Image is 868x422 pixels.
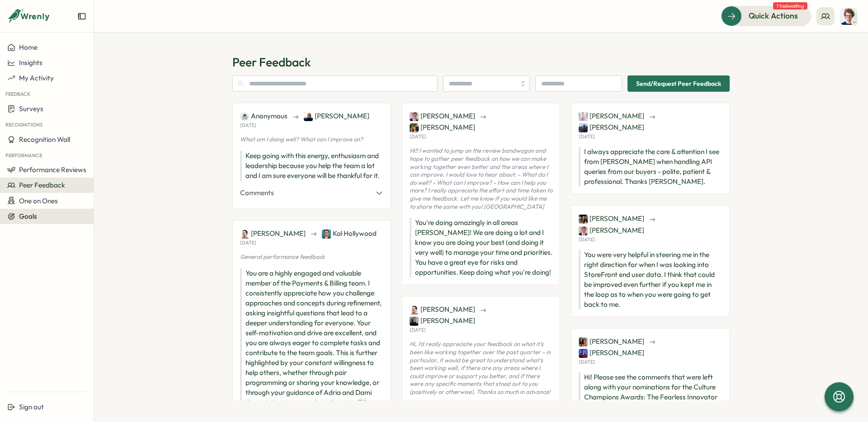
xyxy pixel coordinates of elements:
[240,188,274,198] span: Comments
[410,134,426,140] p: [DATE]
[579,225,644,235] span: [PERSON_NAME]
[19,58,42,67] span: Insights
[579,372,722,422] p: Hi! Please see the comments that were left along with your nominations for the Culture Champions ...
[410,122,475,132] span: [PERSON_NAME]
[240,188,383,198] button: Comments
[579,237,595,243] p: [DATE]
[19,212,37,220] span: Goals
[240,240,256,246] p: [DATE]
[840,8,857,25] img: Joe Barber
[304,112,313,121] img: Imtiyaaz Salie
[240,253,383,261] p: General performance feedback
[19,104,43,113] span: Surveys
[749,10,798,22] span: Quick Actions
[721,6,811,26] button: Quick Actions
[240,136,383,144] p: What am I doing well? What can I improve on?
[77,12,86,21] button: Expand sidebar
[410,218,553,277] p: You're doing amazingly in all areas [PERSON_NAME]! We are doing a lot and I know you are doing yo...
[579,123,588,132] img: Alex Marshall
[19,403,44,411] span: Sign out
[773,2,807,9] span: 1 task waiting
[579,122,644,132] span: [PERSON_NAME]
[19,43,38,52] span: Home
[232,54,730,70] p: Peer Feedback
[410,305,419,314] img: Chris Hogben
[579,338,588,347] img: Viveca Riley
[240,230,249,239] img: Chris Hogben
[579,215,588,224] img: Teodora Crivineanu
[304,111,369,121] span: [PERSON_NAME]
[627,75,730,92] button: Send/Request Peer Feedback
[579,337,644,347] span: [PERSON_NAME]
[579,359,595,365] p: [DATE]
[579,348,644,358] span: [PERSON_NAME]
[579,250,722,309] p: You were very helpful in steering me in the right direction for when I was looking into StoreFron...
[410,111,475,121] span: [PERSON_NAME]
[579,147,722,187] p: I always appreciate the care & attention I see from [PERSON_NAME] when handling API queries from ...
[410,112,419,121] img: Brendan Lawton
[240,229,306,239] span: [PERSON_NAME]
[579,214,644,224] span: [PERSON_NAME]
[410,123,419,132] img: Estelle Lim
[410,340,553,396] p: Hi, I’d really appreciate your feedback on what it’s been like working together over the past qua...
[19,165,86,174] span: Performance Reviews
[410,305,475,314] span: [PERSON_NAME]
[579,111,644,121] span: [PERSON_NAME]
[19,197,58,205] span: One on Ones
[322,229,377,239] span: Kal Hollywood
[410,147,553,211] p: Hi!! I wanted to jump on the review bandwagon and hope to gather peer feedback on how we can make...
[240,151,383,181] p: Keep going with this energy, enthusiasm and leadership because you help the team a lot and I am s...
[410,316,475,326] span: [PERSON_NAME]
[579,134,595,140] p: [DATE]
[410,327,426,333] p: [DATE]
[240,111,288,121] span: Anonymous
[579,349,588,358] img: Henry Dennis
[579,226,588,235] img: Brendan Lawton
[240,122,256,128] p: [DATE]
[19,135,70,144] span: Recognition Wall
[410,317,419,326] img: Lucy Skinner
[322,230,331,239] img: Kal Hollywood
[19,74,54,82] span: My Activity
[19,181,65,189] span: Peer Feedback
[636,76,721,91] span: Send/Request Peer Feedback
[579,112,588,121] img: Martyn Fagg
